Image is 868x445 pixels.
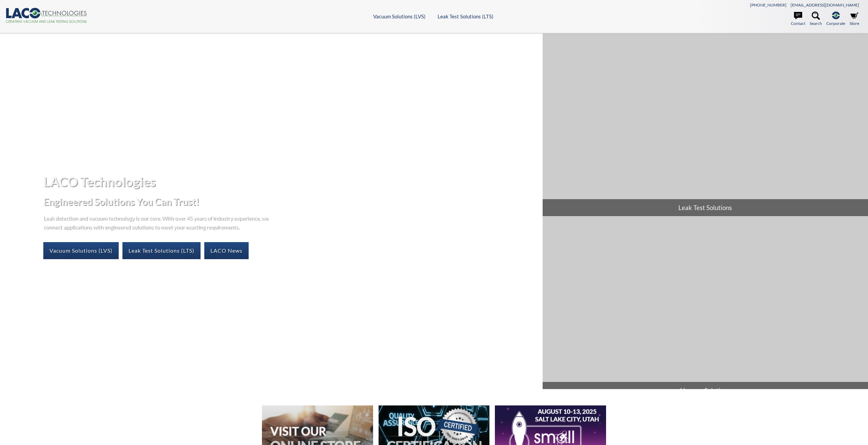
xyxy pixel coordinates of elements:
span: Vacuum Solutions [543,382,868,399]
a: LACO News [204,242,249,259]
a: Vacuum Solutions (LVS) [43,242,119,259]
h2: Engineered Solutions You Can Trust! [43,195,537,208]
a: Leak Test Solutions (LTS) [122,242,201,259]
a: Search [810,12,822,27]
a: Leak Test Solutions [543,33,868,216]
p: Leak detection and vacuum technology is our core. With over 45 years of industry experience, we c... [43,213,272,231]
a: Contact [791,12,805,27]
a: [EMAIL_ADDRESS][DOMAIN_NAME] [791,2,859,8]
h1: LACO Technologies [43,173,537,190]
a: Store [850,12,859,27]
a: Vacuum Solutions (LVS) [373,13,426,19]
a: Leak Test Solutions (LTS) [438,13,494,19]
span: Corporate [826,20,845,27]
span: Leak Test Solutions [543,199,868,216]
a: [PHONE_NUMBER] [750,2,786,8]
a: Vacuum Solutions [543,217,868,399]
